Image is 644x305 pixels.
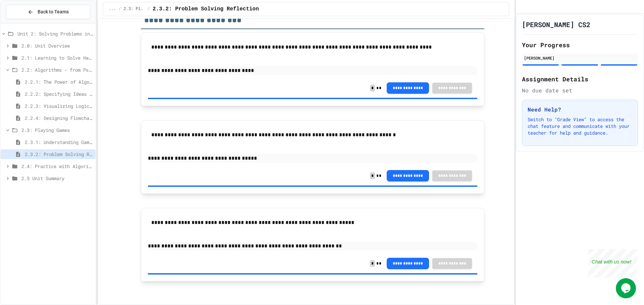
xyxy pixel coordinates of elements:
[25,139,93,146] span: 2.3.1: Understanding Games with Flowcharts
[21,54,93,61] span: 2.1: Learning to Solve Hard Problems
[124,6,145,12] span: 2.3: Playing Games
[21,127,93,134] span: 2.3: Playing Games
[25,78,93,85] span: 2.2.1: The Power of Algorithms
[21,163,93,170] span: 2.4: Practice with Algorithms
[522,86,638,94] div: No due date set
[25,90,93,97] span: 2.2.2: Specifying Ideas with Pseudocode
[21,66,93,73] span: 2.2: Algorithms - from Pseudocode to Flowcharts
[21,42,93,49] span: 2.0: Unit Overview
[522,20,590,29] h1: [PERSON_NAME] CS2
[25,115,93,122] span: 2.2.4: Designing Flowcharts
[153,5,259,13] span: 2.3.2: Problem Solving Reflection
[522,74,638,84] h2: Assignment Details
[588,249,637,278] iframe: chat widget
[522,40,638,50] h2: Your Progress
[528,105,632,113] h3: Need Help?
[17,30,93,37] span: Unit 2: Solving Problems in Computer Science
[524,55,636,61] div: [PERSON_NAME]
[21,175,93,182] span: 2.5 Unit Summary
[118,6,121,12] span: /
[109,6,116,12] span: ...
[148,6,150,12] span: /
[528,116,632,136] p: Switch to "Grade View" to access the chat feature and communicate with your teacher for help and ...
[25,151,93,158] span: 2.3.2: Problem Solving Reflection
[25,102,93,109] span: 2.2.3: Visualizing Logic with Flowcharts
[616,278,637,298] iframe: chat widget
[38,8,69,15] span: Back to Teams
